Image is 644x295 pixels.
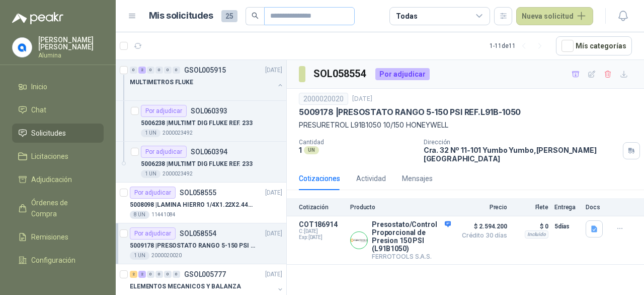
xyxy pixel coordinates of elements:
[184,271,226,278] p: GSOL005777
[313,66,367,82] h3: SOL058554
[130,64,284,96] a: 0 2 0 0 0 0 GSOL005915[DATE] MULTIMETROS FLUKE
[164,271,172,278] div: 0
[130,187,176,199] div: Por adjudicar
[490,38,548,54] div: 1 - 11 de 11
[350,204,451,211] p: Producto
[396,11,417,22] div: Todas
[221,10,237,22] span: 25
[151,211,176,219] p: 11441084
[130,241,255,251] p: 5009178 | PRESOSTATO RANGO 5-150 PSI REF.L91B-1050
[173,271,180,278] div: 0
[151,252,182,260] p: 2000020020
[12,77,104,96] a: Inicio
[299,204,344,211] p: Cotización
[155,67,163,74] div: 0
[130,67,137,74] div: 0
[164,67,172,74] div: 0
[130,78,193,87] p: MULTIMETROS FLUKE
[141,105,187,117] div: Por adjudicar
[138,271,146,278] div: 2
[265,188,282,198] p: [DATE]
[372,253,451,260] p: FERROTOOLS S.A.S.
[402,173,433,184] div: Mensajes
[116,183,286,223] a: Por adjudicarSOL058555[DATE] 5008098 |LAMINA HIERRO 1/4X1.22X2.44MT8 UN11441084
[304,146,319,154] div: UN
[31,104,46,115] span: Chat
[130,227,176,240] div: Por adjudicar
[299,228,344,234] span: C: [DATE]
[457,204,507,211] p: Precio
[12,193,104,223] a: Órdenes de Compra
[138,67,146,74] div: 2
[299,120,632,131] p: PRESURETROL L91B1050 10/150 HONEYWELL
[130,271,137,278] div: 2
[191,148,227,155] p: SOL060394
[356,173,386,184] div: Actividad
[12,147,104,166] a: Licitaciones
[141,129,160,137] div: 1 UN
[130,211,149,219] div: 8 UN
[351,232,367,249] img: Company Logo
[299,234,344,241] span: Exp: [DATE]
[556,36,632,55] button: Mís categorías
[31,128,66,139] span: Solicitudes
[299,220,344,228] p: COT186914
[424,139,619,146] p: Dirección
[299,93,348,105] div: 2000020020
[12,251,104,270] a: Configuración
[141,119,253,128] p: 5006238 | MULTIMT DIG FLUKE REF. 233
[155,271,163,278] div: 0
[299,139,416,146] p: Cantidad
[116,223,286,264] a: Por adjudicarSOL058554[DATE] 5009178 |PRESOSTATO RANGO 5-150 PSI REF.L91B-10501 UN2000020020
[424,146,619,163] p: Cra. 32 Nº 11-101 Yumbo Yumbo , [PERSON_NAME][GEOGRAPHIC_DATA]
[180,230,216,237] p: SOL058554
[173,67,180,74] div: 0
[375,68,430,80] div: Por adjudicar
[147,67,154,74] div: 0
[513,220,548,232] p: $ 0
[586,204,606,211] p: Docs
[516,7,593,25] button: Nueva solicitud
[149,9,213,23] h1: Mis solicitudes
[130,282,241,291] p: ELEMENTOS MECANICOS Y BALANZA
[116,142,286,183] a: Por adjudicarSOL0603945006238 |MULTIMT DIG FLUKE REF. 2331 UN2000023492
[12,100,104,120] a: Chat
[147,271,154,278] div: 0
[130,200,255,210] p: 5008098 | LAMINA HIERRO 1/4X1.22X2.44MT
[141,170,160,178] div: 1 UN
[180,189,216,196] p: SOL058555
[191,107,227,114] p: SOL060393
[163,129,193,137] p: 2000023492
[12,227,104,247] a: Remisiones
[12,124,104,143] a: Solicitudes
[141,159,253,169] p: 5006238 | MULTIMT DIG FLUKE REF. 233
[513,204,548,211] p: Flete
[352,94,372,104] p: [DATE]
[163,170,193,178] p: 2000023492
[299,107,521,117] p: 5009178 | PRESOSTATO RANGO 5-150 PSI REF.L91B-1050
[554,220,580,232] p: 5 días
[31,81,47,92] span: Inicio
[299,173,340,184] div: Cotizaciones
[12,12,63,24] img: Logo peakr
[130,252,149,260] div: 1 UN
[265,270,282,279] p: [DATE]
[299,146,302,154] p: 1
[457,220,507,232] span: $ 2.594.200
[31,255,75,266] span: Configuración
[38,52,104,58] p: Alumina
[31,231,68,243] span: Remisiones
[252,12,259,19] span: search
[141,146,187,158] div: Por adjudicar
[525,230,548,239] div: Incluido
[457,232,507,239] span: Crédito 30 días
[12,170,104,189] a: Adjudicación
[554,204,580,211] p: Entrega
[116,101,286,142] a: Por adjudicarSOL0603935006238 |MULTIMT DIG FLUKE REF. 2331 UN2000023492
[38,36,104,50] p: [PERSON_NAME] [PERSON_NAME]
[31,197,94,219] span: Órdenes de Compra
[13,38,32,57] img: Company Logo
[372,220,451,253] p: Presostato/Control Proporcional de Presion 150 PSI (L91B1050)
[265,66,282,75] p: [DATE]
[265,229,282,239] p: [DATE]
